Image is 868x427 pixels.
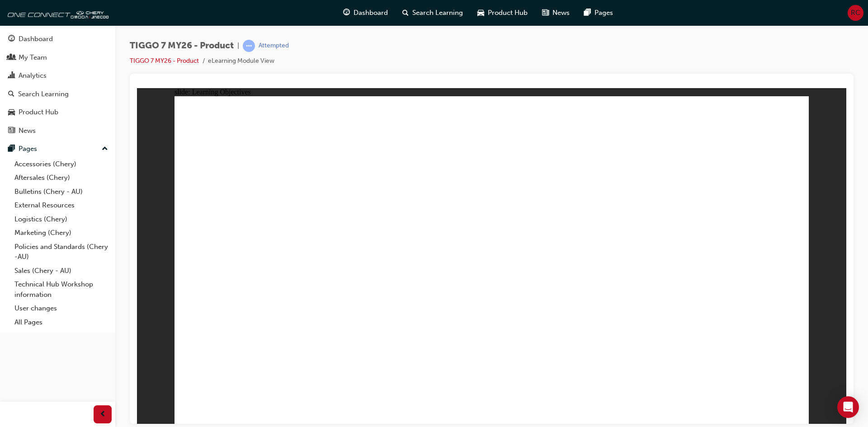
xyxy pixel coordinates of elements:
li: eLearning Module View [208,56,274,66]
span: car-icon [8,108,15,117]
a: External Resources [11,198,112,212]
a: TIGGO 7 MY26 - Product [130,57,199,65]
span: chart-icon [8,72,15,80]
a: guage-iconDashboard [336,4,395,22]
a: search-iconSearch Learning [395,4,470,22]
span: learningRecordVerb_ATTEMPT-icon [243,40,255,52]
a: Dashboard [4,31,112,47]
span: | [237,41,239,51]
span: car-icon [477,7,484,19]
span: news-icon [542,7,549,19]
a: news-iconNews [535,4,577,22]
a: All Pages [11,315,112,329]
div: Attempted [259,42,289,50]
div: Open Intercom Messenger [837,396,859,418]
a: Aftersales (Chery) [11,171,112,185]
span: search-icon [402,7,409,19]
a: Bulletins (Chery - AU) [11,185,112,199]
a: Sales (Chery - AU) [11,264,112,278]
span: Search Learning [412,8,463,18]
a: My Team [4,49,112,66]
span: news-icon [8,127,15,135]
span: Pages [594,8,613,18]
a: News [4,122,112,139]
span: search-icon [8,90,14,99]
span: people-icon [8,54,15,62]
a: Analytics [4,67,112,84]
span: News [552,8,570,18]
a: car-iconProduct Hub [470,4,535,22]
span: pages-icon [584,7,591,19]
div: News [19,126,36,136]
a: Accessories (Chery) [11,157,112,171]
button: Pages [4,141,112,157]
button: DashboardMy TeamAnalyticsSearch LearningProduct HubNews [4,29,112,141]
span: RC [851,8,860,18]
div: Search Learning [18,89,69,99]
span: guage-icon [343,7,350,19]
a: Product Hub [4,104,112,121]
a: Policies and Standards (Chery -AU) [11,240,112,264]
span: TIGGO 7 MY26 - Product [130,41,234,51]
span: up-icon [102,143,108,155]
span: Dashboard [354,8,388,18]
div: Pages [19,144,37,154]
div: Analytics [19,70,47,81]
button: RC [848,5,863,21]
a: User changes [11,301,112,315]
a: Search Learning [4,86,112,103]
a: Marketing (Chery) [11,226,112,240]
span: Product Hub [488,8,528,18]
div: My Team [19,52,47,63]
span: prev-icon [99,409,106,420]
span: pages-icon [8,145,15,153]
a: Logistics (Chery) [11,212,112,226]
a: Technical Hub Workshop information [11,277,112,301]
span: guage-icon [8,35,15,43]
div: Product Hub [19,107,58,117]
div: Dashboard [19,34,53,44]
a: pages-iconPages [577,4,620,22]
img: oneconnect [5,4,108,22]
